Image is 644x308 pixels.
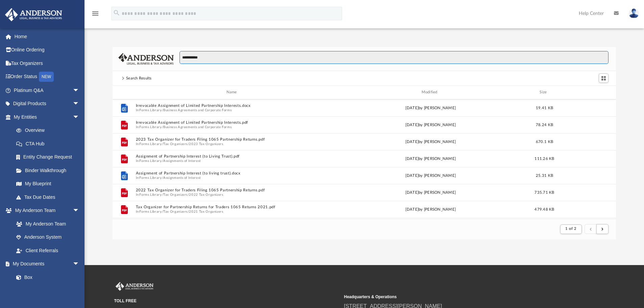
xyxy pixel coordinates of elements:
[163,125,232,129] button: Business Agreements and Corporate Forms
[163,108,232,112] button: Business Agreements and Corporate Forms
[136,120,330,125] button: Irrevocable Assignment of Limited Partnership Interests.pdf
[333,122,528,128] div: [DATE] by [PERSON_NAME]
[162,142,163,146] span: /
[534,157,554,160] span: 111.26 KB
[536,123,553,126] span: 78.24 KB
[136,209,330,214] span: In
[565,227,576,231] span: 1 of 2
[136,142,330,146] span: In
[136,188,330,192] button: 2022 Tax Organizer for Traders Filing 1065 Partnership Returns.pdf
[136,137,330,142] button: 2023 Tax Organizer for Traders Filing 1065 Partnership Returns.pdf
[136,171,330,175] button: Assignment of Partnership Interest (to living trust).docx
[189,192,223,197] button: 2022 Tax Organizers
[136,125,330,129] span: In
[5,204,86,217] a: My Anderson Teamarrow_drop_down
[135,89,330,95] div: Name
[73,97,86,111] span: arrow_drop_down
[333,89,528,95] div: Modified
[9,231,86,244] a: Anderson System
[39,72,54,82] div: NEW
[180,51,609,64] input: Search files and folders
[163,142,188,146] button: Tax Organizers
[139,175,162,180] button: Forms Library
[136,159,330,163] span: In
[5,70,90,84] a: Order StatusNEW
[113,99,616,219] div: grid
[73,110,86,124] span: arrow_drop_down
[91,13,99,18] a: menu
[9,177,86,191] a: My Blueprint
[136,175,330,180] span: In
[5,110,90,124] a: My Entitiesarrow_drop_down
[9,124,90,137] a: Overview
[9,284,86,298] a: Meeting Minutes
[3,8,64,21] img: Anderson Advisors Platinum Portal
[9,270,83,284] a: Box
[136,192,330,197] span: In
[91,9,99,18] i: menu
[163,159,201,163] button: Assignments of Interest
[5,43,90,57] a: Online Ordering
[9,217,83,231] a: My Anderson Team
[139,159,162,163] button: Forms Library
[9,137,90,150] a: CTA Hub
[113,9,120,17] i: search
[333,139,528,145] div: [DATE] by [PERSON_NAME]
[126,75,152,81] div: Search Results
[163,209,188,214] button: Tax Organizers
[534,190,554,194] span: 735.71 KB
[162,125,163,129] span: /
[599,73,609,83] button: Switch to Grid View
[561,89,608,95] div: id
[629,8,639,18] img: User Pic
[5,97,90,111] a: Digital Productsarrow_drop_down
[136,154,330,159] button: Assignment of Partnership Interest (to Living Trust).pdf
[116,89,133,95] div: id
[536,140,553,143] span: 670.1 KB
[114,282,155,291] img: Anderson Advisors Platinum Portal
[136,103,330,108] button: Irrevocable Assignment of Limited Partnership Interests.docx
[5,84,90,97] a: Platinum Q&Aarrow_drop_down
[163,175,201,180] button: Assignments of Interest
[139,192,162,197] button: Forms Library
[9,244,86,257] a: Client Referrals
[73,257,86,271] span: arrow_drop_down
[162,192,163,197] span: /
[139,209,162,214] button: Forms Library
[333,172,528,179] div: [DATE] by [PERSON_NAME]
[531,89,558,95] div: Size
[5,56,90,70] a: Tax Organizers
[162,159,163,163] span: /
[333,189,528,195] div: [DATE] by [PERSON_NAME]
[188,209,189,214] span: /
[162,175,163,180] span: /
[5,30,90,43] a: Home
[333,156,528,162] div: [DATE] by [PERSON_NAME]
[333,206,528,212] div: [DATE] by [PERSON_NAME]
[189,209,223,214] button: 2021 Tax Organizers
[534,207,554,211] span: 479.48 KB
[73,204,86,218] span: arrow_drop_down
[139,125,162,129] button: Forms Library
[9,150,90,164] a: Entity Change Request
[136,108,330,112] span: In
[163,192,188,197] button: Tax Organizers
[139,142,162,146] button: Forms Library
[5,257,86,271] a: My Documentsarrow_drop_down
[344,294,569,300] small: Headquarters & Operations
[189,142,223,146] button: 2023 Tax Organizers
[188,142,189,146] span: /
[333,105,528,111] div: [DATE] by [PERSON_NAME]
[162,108,163,112] span: /
[114,298,339,304] small: TOLL FREE
[536,106,553,110] span: 19.41 KB
[188,192,189,197] span: /
[136,205,330,209] button: Tax Organizer for Partnership Returns for Traders 1065 Returns 2021.pdf
[9,190,90,204] a: Tax Due Dates
[73,84,86,97] span: arrow_drop_down
[162,209,163,214] span: /
[139,108,162,112] button: Forms Library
